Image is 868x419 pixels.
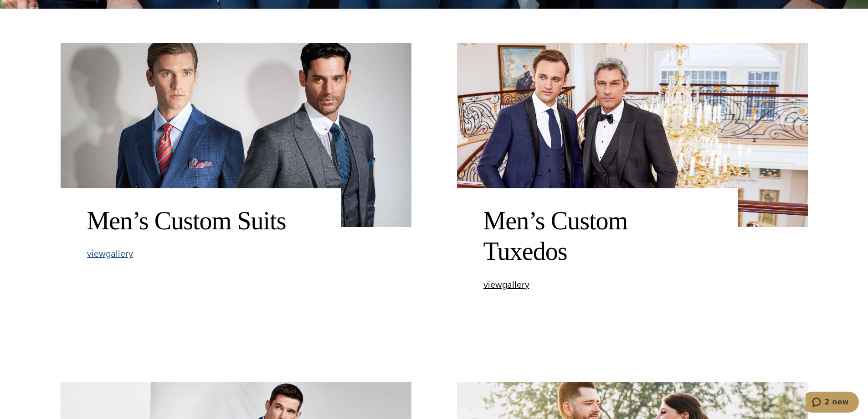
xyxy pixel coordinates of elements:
[806,392,859,414] iframe: Opens a widget where you can chat to one of our agents
[61,43,411,227] img: Two clients in wedding suits. One wearing a double breasted blue paid suit with orange tie. One w...
[87,247,133,260] span: view gallery
[483,278,529,291] span: view gallery
[457,43,808,227] img: 2 models wearing bespoke wedding tuxedos. One wearing black single breasted peak lapel and one we...
[87,206,315,236] h2: Men’s Custom Suits
[483,206,711,267] h2: Men’s Custom Tuxedos
[87,249,133,259] a: viewgallery
[483,280,529,290] a: viewgallery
